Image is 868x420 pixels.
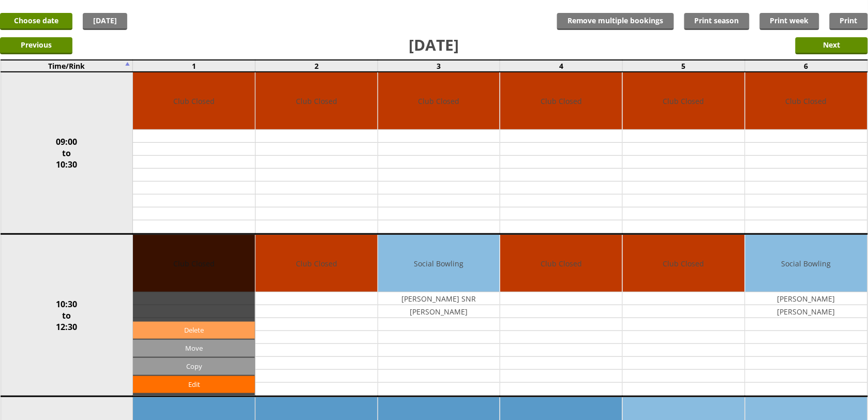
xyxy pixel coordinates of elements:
td: 1 [133,60,256,72]
input: Copy [133,358,255,375]
td: Club Closed [500,235,622,292]
td: Social Bowling [378,235,500,292]
input: Next [796,37,868,54]
td: 6 [745,60,867,72]
a: [DATE] [83,13,127,30]
td: 2 [256,60,378,72]
td: [PERSON_NAME] [745,292,867,305]
a: Print season [684,13,750,30]
td: 09:00 to 10:30 [1,72,133,234]
td: 4 [500,60,623,72]
td: Club Closed [745,72,867,130]
td: Social Bowling [745,235,867,292]
td: 10:30 to 12:30 [1,234,133,397]
td: Club Closed [256,72,378,130]
td: 5 [623,60,745,72]
td: Club Closed [256,235,378,292]
input: Move [133,340,255,357]
td: Club Closed [133,72,255,130]
td: [PERSON_NAME] [745,305,867,318]
a: Delete [133,322,255,339]
td: Club Closed [500,72,622,130]
input: Remove multiple bookings [557,13,674,30]
td: Time/Rink [1,60,133,72]
td: [PERSON_NAME] [378,305,500,318]
a: Edit [133,376,255,393]
td: Club Closed [378,72,500,130]
a: Print [830,13,868,30]
td: Club Closed [623,235,745,292]
a: Print week [760,13,819,30]
td: Club Closed [623,72,745,130]
td: [PERSON_NAME] SNR [378,292,500,305]
td: 3 [378,60,500,72]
